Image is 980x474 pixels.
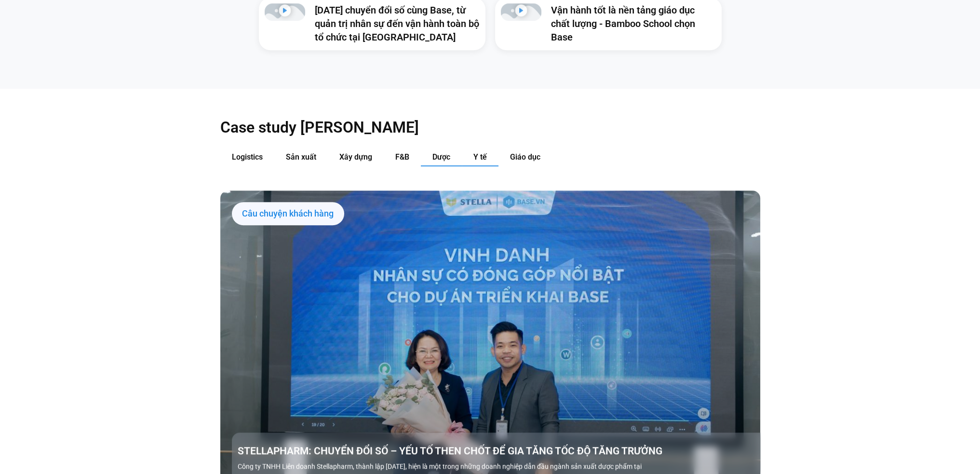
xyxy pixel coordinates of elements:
span: Giáo dục [510,152,540,162]
div: Phát video [515,4,527,20]
span: Logistics [232,152,263,162]
span: F&B [395,152,409,162]
div: Phát video [279,4,291,20]
div: Câu chuyện khách hàng [232,202,344,225]
span: Dược [432,152,450,162]
span: Xây dựng [339,152,372,162]
a: Vận hành tốt là nền tảng giáo dục chất lượng - Bamboo School chọn Base [551,4,695,43]
h2: Case study [PERSON_NAME] [220,118,760,137]
span: Sản xuất [286,152,316,162]
a: [DATE] chuyển đổi số cùng Base, từ quản trị nhân sự đến vận hành toàn bộ tổ chức tại [GEOGRAPHIC_... [315,4,479,43]
a: STELLAPHARM: CHUYỂN ĐỔI SỐ – YẾU TỐ THEN CHỐT ĐỂ GIA TĂNG TỐC ĐỘ TĂNG TRƯỞNG [238,444,766,458]
p: Công ty TNHH Liên doanh Stellapharm, thành lập [DATE], hiện là một trong những doanh nghiệp dẫn đ... [238,461,766,472]
span: Y tế [473,152,487,162]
